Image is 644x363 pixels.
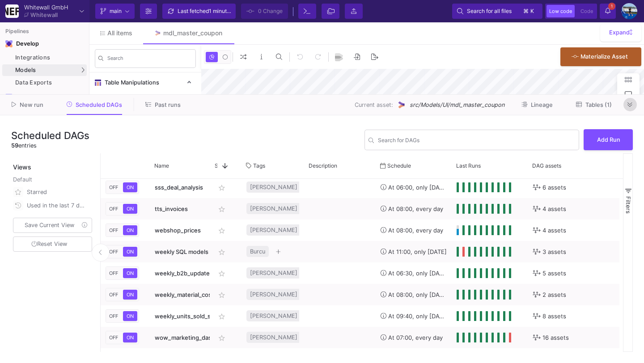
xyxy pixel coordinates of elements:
[107,184,120,190] span: OFF
[1,98,54,112] button: New run
[123,182,137,192] button: ON
[11,186,94,199] button: Starred
[523,6,529,17] span: ⌘
[456,162,481,169] span: Last Runs
[580,8,593,14] span: Code
[355,101,393,109] span: Current asset:
[16,40,30,47] div: Develop
[542,198,566,219] span: 4 assets
[381,220,447,241] div: At 08:00, every day
[155,184,203,191] span: sss_deal_analysis
[125,334,136,341] span: ON
[381,241,447,262] div: At 11:00, only [DATE]
[155,334,231,341] span: wow_marketing_dashboard
[381,284,447,305] div: At 08:00, only [DATE]
[621,3,637,19] img: AEdFTp4_RXFoBzJxSaYPMZp7Iyigz82078j9C0hFtL5t=s96-c
[123,225,137,235] button: ON
[178,4,231,18] div: Last fetched
[216,268,227,279] mat-icon: star_border
[16,94,74,101] div: Lineage
[154,162,169,169] span: Name
[76,101,122,108] span: Scheduled DAGs
[154,30,161,37] img: Tab icon
[107,225,120,235] button: OFF
[15,54,85,61] div: Integrations
[2,77,87,89] a: Data Exports
[625,196,632,214] span: Filters
[135,98,191,112] button: Past runs
[163,30,222,37] div: mdl_master_coupon
[155,291,217,298] span: weekly_material_costs
[250,305,297,326] span: [PERSON_NAME]
[11,130,89,141] h3: Scheduled DAGs
[216,247,227,257] mat-icon: star_border
[107,334,120,341] span: OFF
[107,313,120,319] span: OFF
[89,72,201,93] mat-expansion-panel-header: Table Manipulations
[101,79,159,86] span: Table Manipulations
[216,290,227,300] mat-icon: star_border
[209,8,241,14] span: 1 minute ago
[250,177,297,198] span: [PERSON_NAME]
[216,311,227,322] mat-icon: star_border
[467,4,512,18] span: Search for all files
[107,333,120,342] button: OFF
[125,270,136,276] span: ON
[107,268,120,278] button: OFF
[107,290,120,300] button: OFF
[11,141,89,150] div: entries
[155,270,210,277] span: weekly_b2b_update
[155,248,208,255] span: weekly SQL models
[31,241,67,247] span: Reset View
[107,270,120,276] span: OFF
[250,219,297,241] span: [PERSON_NAME]
[11,142,18,149] span: 59
[381,263,447,284] div: At 06:30, only [DATE]
[123,333,137,342] button: ON
[2,37,87,51] mat-expansion-panel-header: Navigation iconDevelop
[125,206,136,212] span: ON
[107,206,120,212] span: OFF
[30,12,58,18] div: Whitewall
[15,79,85,86] div: Data Exports
[2,52,87,63] a: Integrations
[56,98,133,112] button: Scheduled DAGs
[216,204,227,215] mat-icon: star_border
[125,291,136,298] span: ON
[250,327,297,348] span: [PERSON_NAME]
[578,5,596,17] button: Code
[381,306,447,327] div: At 09:40, only [DATE]
[107,204,120,214] button: OFF
[253,162,265,169] span: Tags
[542,241,566,262] span: 3 assets
[410,101,504,109] span: src/Models/UI/mdl_master_coupon
[542,263,566,284] span: 5 assets
[5,40,13,47] img: Navigation icon
[89,93,201,238] div: Table Manipulations
[155,205,188,212] span: tts_invoices
[584,129,633,150] button: Add Run
[107,247,120,257] button: OFF
[378,138,575,145] input: Search...
[532,162,561,169] span: DAG assets
[123,311,137,321] button: ON
[387,162,411,169] span: Schedule
[13,218,92,233] button: Save Current View
[597,136,620,143] span: Add Run
[155,101,181,108] span: Past runs
[542,220,566,241] span: 4 assets
[600,4,616,19] button: 1
[24,4,68,10] div: Whitewall GmbH
[531,101,553,108] span: Lineage
[309,162,337,169] span: Description
[20,101,43,108] span: New run
[13,236,92,252] button: Reset View
[107,311,120,321] button: OFF
[125,227,136,233] span: ON
[542,177,566,198] span: 6 assets
[542,306,566,327] span: 8 assets
[123,204,137,214] button: ON
[5,4,19,18] img: YZ4Yr8zUCx6JYM5gIgaTIQYeTXdcwQjnYC8iZtTV.png
[107,30,132,37] span: All items
[107,57,192,63] input: Search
